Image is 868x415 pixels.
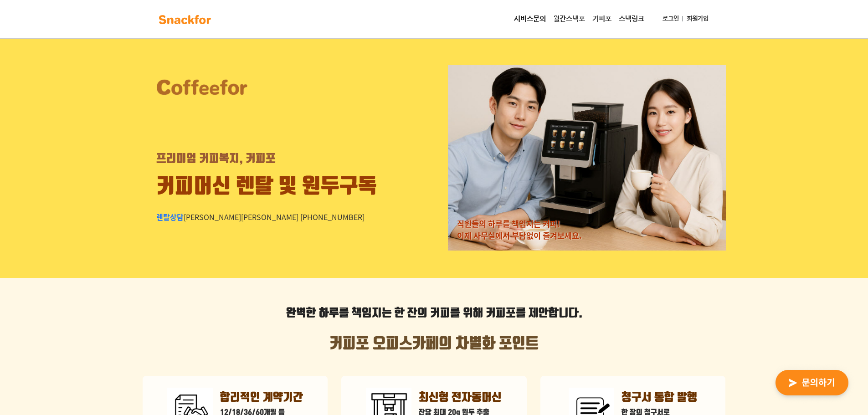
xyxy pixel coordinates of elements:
[683,10,712,27] a: 회원가입
[419,389,502,406] p: 최신형 전자동머신
[156,211,365,222] div: [PERSON_NAME][PERSON_NAME] [PHONE_NUMBER]
[510,10,550,28] a: 서비스문의
[156,172,377,202] div: 커피머신 렌탈 및 원두구독
[143,305,726,322] p: 를 위해 커피포를 제안합니다.
[143,335,726,353] h2: 커피포 오피스카페의 차별화 포인트
[589,10,615,28] a: 커피포
[156,12,214,27] img: background-main-color.svg
[550,10,589,28] a: 월간스낵포
[448,65,726,251] img: 렌탈 모델 사진
[615,10,648,28] a: 스낵링크
[286,307,450,320] strong: 완벽한 하루를 책임지는 한 잔의 커피
[156,78,247,96] img: 커피포 로고
[659,10,683,27] a: 로그인
[457,218,582,242] div: 직원들의 하루를 책임지는 커피! 이제 사무실에서 부담없이 즐겨보세요.
[621,389,697,406] p: 청구서 통합 발행
[156,151,276,167] div: 프리미엄 커피복지, 커피포
[220,389,303,406] p: 합리적인 계약기간
[156,211,184,222] span: 렌탈상담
